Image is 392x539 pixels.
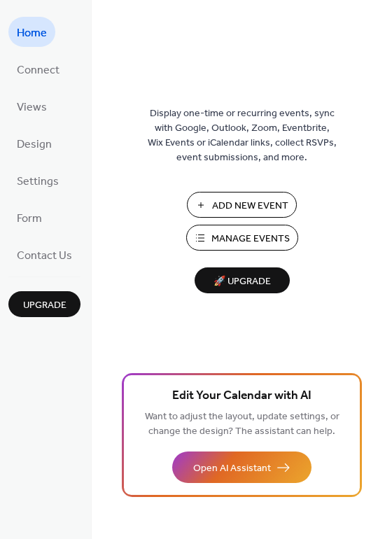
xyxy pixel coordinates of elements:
[211,232,290,246] span: Manage Events
[203,272,281,291] span: 🚀 Upgrade
[148,106,337,165] span: Display one-time or recurring events, sync with Google, Outlook, Zoom, Eventbrite, Wix Events or ...
[8,17,55,47] a: Home
[8,54,68,84] a: Connect
[193,461,271,476] span: Open AI Assistant
[172,451,311,483] button: Open AI Assistant
[186,225,298,251] button: Manage Events
[212,199,288,213] span: Add New Event
[17,134,52,155] span: Design
[17,22,47,44] span: Home
[145,407,339,441] span: Want to adjust the layout, update settings, or change the design? The assistant can help.
[17,59,59,81] span: Connect
[8,91,55,121] a: Views
[8,202,50,232] a: Form
[172,386,311,406] span: Edit Your Calendar with AI
[8,239,80,269] a: Contact Us
[17,245,72,267] span: Contact Us
[8,165,67,195] a: Settings
[17,208,42,230] span: Form
[8,128,60,158] a: Design
[17,97,47,118] span: Views
[195,267,290,293] button: 🚀 Upgrade
[187,192,297,218] button: Add New Event
[17,171,59,192] span: Settings
[8,291,80,317] button: Upgrade
[23,298,66,313] span: Upgrade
